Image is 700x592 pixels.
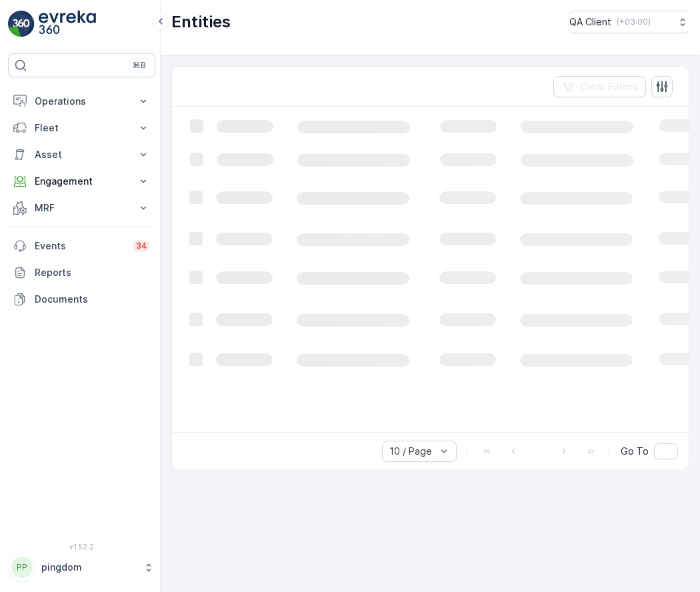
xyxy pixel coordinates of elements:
button: Clear Filters [553,76,646,97]
button: PPpingdom [8,553,155,581]
p: Entities [171,11,231,33]
a: Documents [8,286,155,313]
img: logo_light-DOdMpM7g.png [39,11,96,37]
button: Asset [8,141,155,168]
button: Engagement [8,168,155,195]
span: Go To [621,445,649,458]
p: Documents [35,293,150,306]
p: Reports [35,266,150,279]
p: Clear Filters [580,80,638,93]
p: Engagement [35,175,129,188]
span: v 1.52.2 [8,543,155,551]
p: QA Client [569,15,611,29]
p: 34 [136,241,147,251]
p: Events [35,239,125,253]
p: pingdom [41,561,137,574]
img: logo [8,11,35,37]
p: ⌘B [133,60,146,71]
button: QA Client(+03:00) [569,11,689,33]
a: Events34 [8,233,155,259]
p: MRF [35,201,129,215]
button: Operations [8,88,155,115]
a: Reports [8,259,155,286]
p: Operations [35,95,129,108]
div: PP [11,557,33,578]
p: Fleet [35,121,129,135]
button: Fleet [8,115,155,141]
button: MRF [8,195,155,221]
p: ( +03:00 ) [617,17,651,27]
p: Asset [35,148,129,161]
